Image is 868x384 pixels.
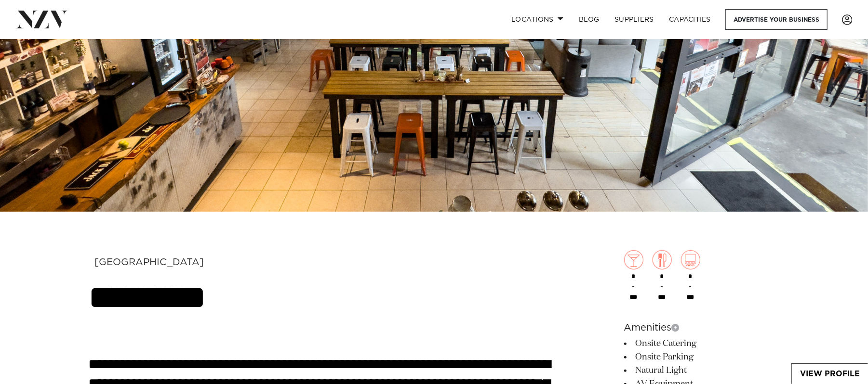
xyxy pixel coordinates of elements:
[624,364,781,377] li: Natural Light
[624,250,643,301] div: -
[15,11,68,28] img: nzv-logo.png
[607,9,661,30] a: SUPPLIERS
[571,9,607,30] a: BLOG
[681,250,700,269] img: theatre.png
[624,350,781,364] li: Onsite Parking
[624,337,781,350] li: Onsite Catering
[662,9,719,30] a: Capacities
[95,258,314,267] div: [GEOGRAPHIC_DATA]
[792,364,868,384] a: View Profile
[725,9,828,30] a: Advertise your business
[681,250,700,301] div: -
[624,320,781,335] h6: Amenities
[653,250,672,301] div: -
[653,250,672,269] img: dining.png
[624,250,643,269] img: cocktail.png
[504,9,571,30] a: Locations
